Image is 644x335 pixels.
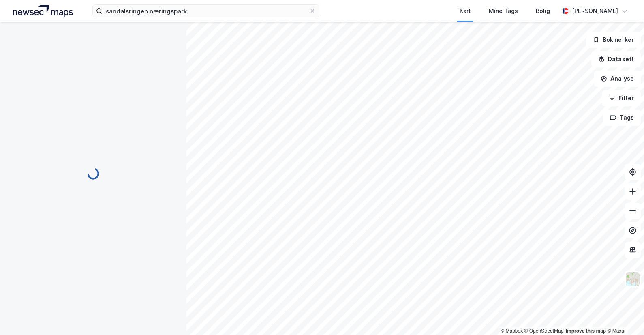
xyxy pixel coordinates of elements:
[594,71,641,87] button: Analyse
[572,6,618,16] div: [PERSON_NAME]
[603,296,644,335] iframe: Chat Widget
[87,167,100,180] img: spinner.a6d8c91a73a9ac5275cf975e30b51cfb.svg
[489,6,518,16] div: Mine Tags
[536,6,550,16] div: Bolig
[591,51,641,67] button: Datasett
[566,328,606,334] a: Improve this map
[13,5,73,17] img: logo.a4113a55bc3d86da70a041830d287a7e.svg
[602,90,641,106] button: Filter
[586,32,641,48] button: Bokmerker
[460,6,471,16] div: Kart
[603,110,641,126] button: Tags
[501,328,523,334] a: Mapbox
[625,271,640,287] img: Z
[603,296,644,335] div: Kontrollprogram for chat
[524,328,564,334] a: OpenStreetMap
[103,5,309,17] input: Søk på adresse, matrikkel, gårdeiere, leietakere eller personer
